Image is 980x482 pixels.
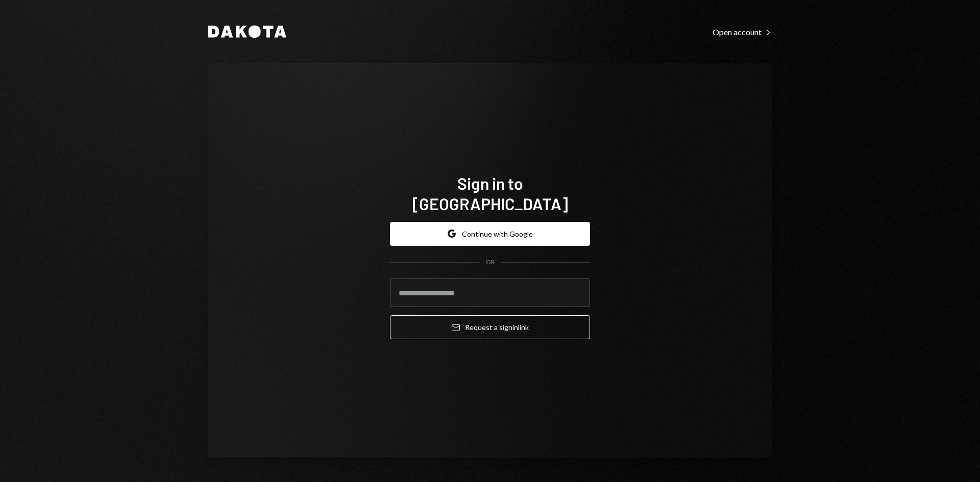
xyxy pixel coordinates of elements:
h1: Sign in to [GEOGRAPHIC_DATA] [390,173,590,214]
button: Request a signinlink [390,315,590,339]
a: Open account [713,26,772,37]
button: Continue with Google [390,222,590,246]
div: Open account [713,27,772,37]
div: OR [486,258,495,267]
